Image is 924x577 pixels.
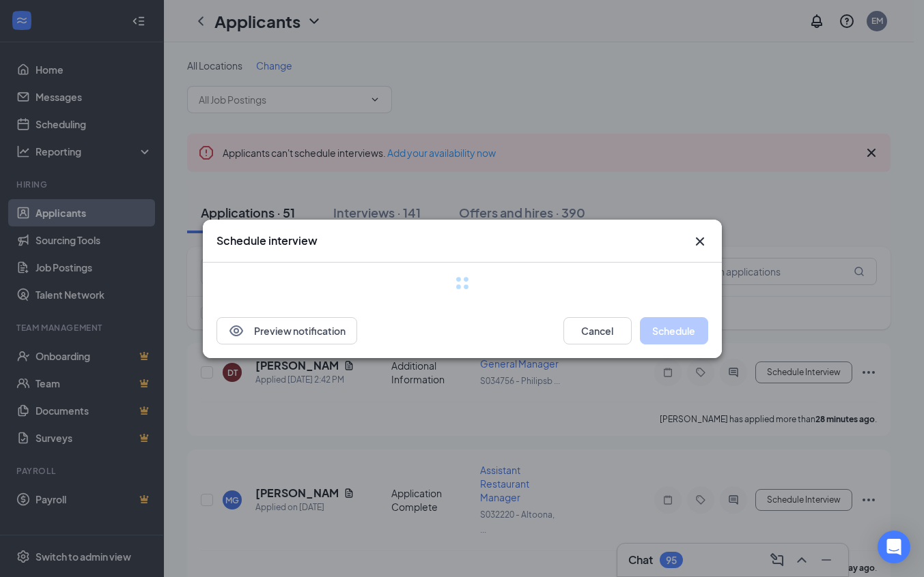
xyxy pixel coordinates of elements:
button: Schedule [640,317,708,344]
div: Open Intercom Messenger [878,531,910,563]
svg: Cross [692,233,708,250]
button: Cancel [563,317,632,344]
button: Close [692,233,708,250]
button: EyePreview notification [216,317,357,344]
h3: Schedule interview [216,233,318,248]
svg: Eye [228,323,244,339]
